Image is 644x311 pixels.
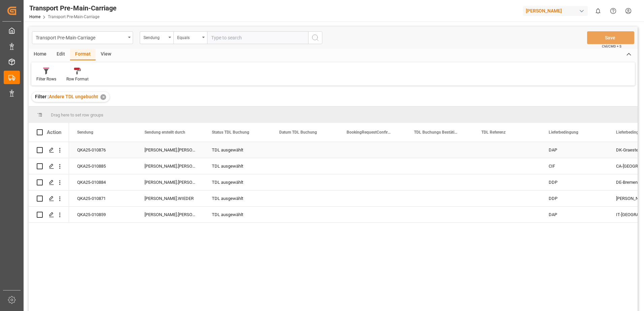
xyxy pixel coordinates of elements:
div: Press SPACE to select this row. [29,191,69,207]
div: CIF [541,158,608,174]
button: open menu [173,31,207,44]
span: Filter : [35,94,49,99]
span: Status TDL Buchung [212,130,249,135]
input: Type to search [207,31,308,44]
div: Filter Rows [36,76,56,82]
div: Transport Pre-Main-Carriage [29,3,117,13]
div: Home [29,49,52,60]
div: TDL ausgewählt [212,175,263,190]
span: TDL Buchungs Bestätigungs Datum [414,130,459,135]
button: [PERSON_NAME] [523,4,590,17]
div: QKA25-010885 [69,158,136,174]
div: [PERSON_NAME].[PERSON_NAME] [136,142,204,158]
div: Press SPACE to select this row. [29,142,69,158]
div: Format [70,49,96,60]
span: Ctrl/CMD + S [602,44,621,49]
div: QKA25-010871 [69,191,136,206]
span: Sendung erstellt durch [144,130,185,135]
div: TDL ausgewählt [212,207,263,222]
button: Help Center [606,3,621,19]
button: show 0 new notifications [590,3,606,19]
div: QKA25-010884 [69,174,136,190]
div: DDP [541,191,608,206]
span: TDL Referenz [481,130,506,135]
div: DDP [541,174,608,190]
div: DAP [541,207,608,222]
span: Andere TDL ungebucht [49,94,98,99]
div: Press SPACE to select this row. [29,207,69,223]
div: Press SPACE to select this row. [29,174,69,191]
div: [PERSON_NAME].[PERSON_NAME] [136,174,204,190]
div: TDL ausgewählt [212,191,263,206]
button: open menu [32,31,133,44]
div: DAP [541,142,608,158]
button: open menu [140,31,173,44]
div: Edit [52,49,70,60]
span: Sendung [77,130,93,135]
a: Home [29,14,40,19]
div: Press SPACE to select this row. [29,158,69,174]
div: [PERSON_NAME].[PERSON_NAME] [136,158,204,174]
span: BookingRequestConfirmation [347,130,392,135]
div: [PERSON_NAME] [523,6,588,16]
button: Save [587,31,634,44]
div: Action [47,129,61,135]
div: [PERSON_NAME].[PERSON_NAME] [136,207,204,222]
span: Datum TDL Buchung [279,130,317,135]
button: search button [308,31,322,44]
div: Sendung [143,33,166,41]
div: Equals [177,33,200,41]
div: ✕ [100,94,106,100]
div: TDL ausgewählt [212,142,263,158]
span: Lieferbedingung [549,130,578,135]
div: Transport Pre-Main-Carriage [36,33,126,41]
div: QKA25-010859 [69,207,136,222]
div: View [96,49,116,60]
div: QKA25-010876 [69,142,136,158]
span: Drag here to set row groups [51,112,103,117]
div: [PERSON_NAME].WIEDER [136,191,204,206]
div: Row Format [66,76,89,82]
div: TDL ausgewählt [212,159,263,174]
